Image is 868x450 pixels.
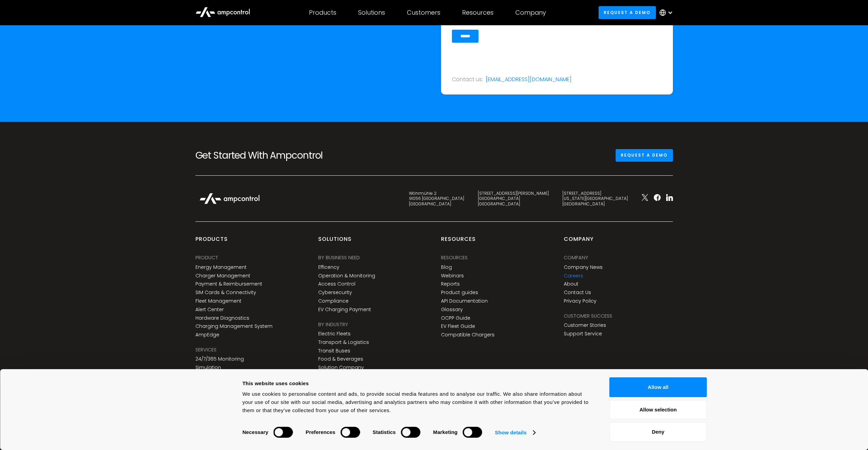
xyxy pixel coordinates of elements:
button: Allow selection [609,400,707,420]
a: EV Charging Payment [318,307,371,313]
div: Resources [441,254,468,261]
div: Customers [407,9,440,16]
a: AmpEdge [195,332,219,338]
a: Solution Company [318,365,364,371]
div: Customer success [564,312,612,320]
a: Charger Management [195,273,250,279]
div: We use cookies to personalise content and ads, to provide social media features and to analyse ou... [242,390,594,415]
a: Compatible Chargers [441,332,495,338]
a: 24/7/365 Monitoring [195,356,244,362]
strong: Necessary [242,429,268,435]
a: [EMAIL_ADDRESS][DOMAIN_NAME] [486,76,572,83]
a: Charging Management System [195,323,273,329]
a: Operation & Monitoring [318,273,375,279]
a: Privacy Policy [564,298,597,304]
div: Resources [441,235,476,248]
h2: Get Started With Ampcontrol [195,150,345,161]
div: Company [515,9,546,16]
div: [STREET_ADDRESS] [US_STATE][GEOGRAPHIC_DATA] [GEOGRAPHIC_DATA] [562,191,628,207]
a: Energy Management [195,264,247,270]
div: Products [309,9,336,16]
strong: Statistics [373,429,396,435]
a: Payment & Reimbursement [195,281,262,287]
a: Careers [564,273,583,279]
div: Company [564,254,588,261]
button: Allow all [609,377,707,397]
a: SIM Cards & Connectivity [195,290,256,295]
a: OCPP Guide [441,315,470,321]
img: Ampcontrol Logo [195,189,264,208]
div: BY INDUSTRY [318,321,348,328]
a: API Documentation [441,298,488,304]
a: Request a demo [599,6,656,19]
a: Customer Stories [564,322,606,328]
div: Resources [462,9,494,16]
div: PRODUCT [195,254,218,261]
div: Solutions [318,235,352,248]
a: Contact Us [564,290,591,295]
a: Fleet Management [195,298,241,304]
div: [STREET_ADDRESS][PERSON_NAME] [GEOGRAPHIC_DATA] [GEOGRAPHIC_DATA] [478,191,549,207]
strong: Marketing [433,429,458,435]
a: EV Fleet Guide [441,323,475,329]
a: Reports [441,281,460,287]
div: Solutions [358,9,385,16]
a: Food & Beverages [318,356,363,362]
a: Cybersecurity [318,290,352,295]
a: Simulation [195,365,221,371]
div: products [195,235,228,248]
a: Support Service [564,331,602,337]
a: Compliance [318,298,349,304]
div: BY BUSINESS NEED [318,254,360,261]
a: Efficency [318,264,339,270]
a: Webinars [441,273,464,279]
a: Company News [564,264,603,270]
a: Blog [441,264,452,270]
div: Contact us: [452,76,483,83]
div: Wöhrmühle 2 91056 [GEOGRAPHIC_DATA] [GEOGRAPHIC_DATA] [409,191,464,207]
div: This website uses cookies [242,379,594,388]
a: Transit Buses [318,348,350,354]
a: Show details [495,427,535,438]
div: Company [564,235,594,248]
a: Electric Fleets [318,331,351,337]
a: Product guides [441,290,478,295]
a: About [564,281,578,287]
a: Access Control [318,281,355,287]
a: Transport & Logistics [318,339,369,345]
a: Alert Center [195,307,224,313]
button: Deny [609,422,707,442]
strong: Preferences [306,429,335,435]
a: Hardware Diagnostics [195,315,249,321]
div: SERVICES [195,346,217,353]
a: Glossary [441,307,463,313]
a: Request a demo [616,149,673,162]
